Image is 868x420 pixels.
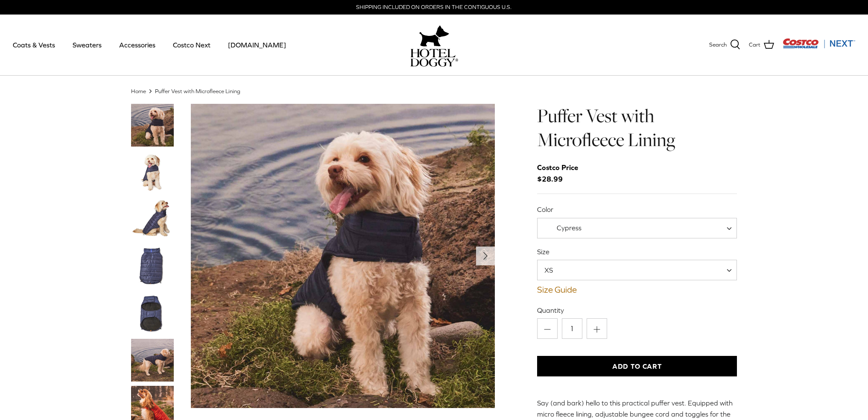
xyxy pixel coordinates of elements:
a: Accessories [111,30,163,59]
a: Cart [749,39,774,50]
a: Thumbnail Link [131,198,174,241]
button: Add to Cart [537,356,737,376]
span: $28.99 [537,162,587,185]
span: Cypress [557,224,582,232]
h1: Puffer Vest with Microfleece Lining [537,104,737,152]
a: Thumbnail Link [131,151,174,194]
a: Puffer Vest with Microfleece Lining [155,88,240,94]
a: Thumbnail Link [131,292,174,335]
img: hoteldoggycom [410,49,458,67]
label: Color [537,205,737,214]
a: Size Guide [537,285,737,295]
a: Thumbnail Link [131,339,174,382]
span: Cart [749,41,760,50]
label: Quantity [537,305,737,315]
a: Sweaters [65,30,109,59]
a: Thumbnail Link [131,245,174,288]
a: Search [709,39,740,50]
input: Quantity [562,318,582,339]
nav: Breadcrumbs [131,87,737,95]
button: Next [476,247,495,265]
img: hoteldoggy.com [419,23,449,49]
div: Costco Price [537,162,578,173]
a: [DOMAIN_NAME] [220,30,294,59]
a: Thumbnail Link [131,104,174,147]
a: Visit Costco Next [783,44,855,50]
span: Cypress [537,218,737,238]
span: XS [538,265,570,275]
span: Cypress [538,223,599,232]
label: Size [537,247,737,256]
span: XS [537,260,737,280]
span: Search [709,41,727,50]
a: Show Gallery [191,104,495,408]
a: Costco Next [165,30,218,59]
img: Costco Next [783,38,855,49]
a: hoteldoggy.com hoteldoggycom [410,23,458,67]
a: Coats & Vests [5,30,63,59]
a: Home [131,88,146,94]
